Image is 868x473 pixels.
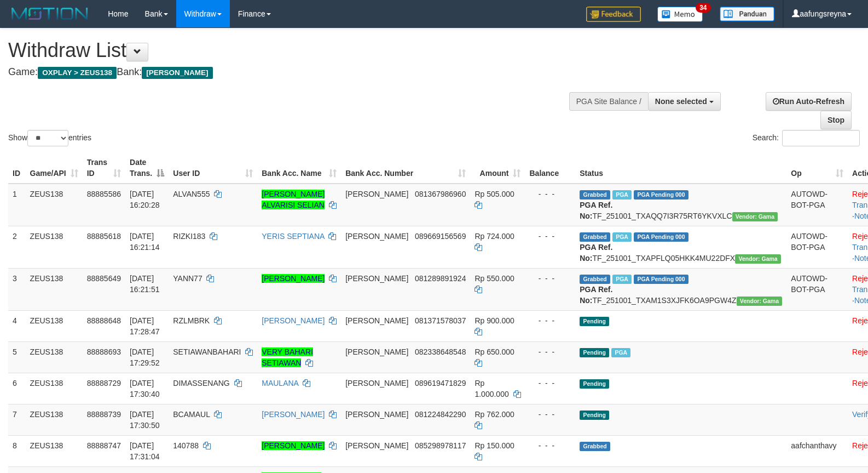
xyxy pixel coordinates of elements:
[262,347,313,367] a: VERY BAHARI SETIAWAN
[580,348,609,357] span: Pending
[732,212,778,221] span: Vendor URL: https://trx31.1velocity.biz
[26,310,83,341] td: ZEUS138
[38,67,117,79] span: OXPLAY > ZEUS138
[612,190,632,200] span: Marked by aafanarl
[173,441,199,450] span: 140788
[173,347,241,356] span: SETIAWANBAHARI
[26,152,83,184] th: Game/API: activate to sort column ascending
[525,152,575,184] th: Balance
[130,410,160,430] span: [DATE] 17:30:50
[415,274,466,283] span: Copy 081289891924 to clipboard
[580,285,612,305] b: PGA Ref. No:
[634,190,688,200] span: PGA Pending
[470,152,525,184] th: Amount: activate to sort column ascending
[26,373,83,404] td: ZEUS138
[575,226,786,268] td: TF_251001_TXAPFLQ05HKK4MU22DFX
[130,232,160,252] span: [DATE] 16:21:14
[8,67,568,78] h4: Game: Bank:
[474,379,508,398] span: Rp 1.000.000
[720,7,774,21] img: panduan.png
[26,184,83,226] td: ZEUS138
[173,274,202,283] span: YANN77
[580,232,610,242] span: Grabbed
[580,317,609,326] span: Pending
[345,190,408,198] span: [PERSON_NAME]
[130,347,160,367] span: [DATE] 17:29:52
[611,348,630,357] span: Marked by aafsolysreylen
[142,67,212,79] span: [PERSON_NAME]
[26,268,83,310] td: ZEUS138
[8,152,26,184] th: ID
[26,404,83,435] td: ZEUS138
[529,315,571,326] div: - - -
[87,410,121,419] span: 88888739
[786,268,848,310] td: AUTOWD-BOT-PGA
[345,232,408,241] span: [PERSON_NAME]
[87,347,121,356] span: 88888693
[529,378,571,389] div: - - -
[262,274,325,283] a: [PERSON_NAME]
[130,316,160,336] span: [DATE] 17:28:47
[27,130,68,146] select: Showentries
[262,316,325,325] a: [PERSON_NAME]
[474,232,514,241] span: Rp 724.000
[173,379,229,387] span: DIMASSENANG
[634,275,688,284] span: PGA Pending
[474,410,514,419] span: Rp 762.000
[529,409,571,420] div: - - -
[8,341,26,373] td: 5
[345,441,408,450] span: [PERSON_NAME]
[415,232,466,241] span: Copy 089669156569 to clipboard
[580,442,610,451] span: Grabbed
[83,152,125,184] th: Trans ID: activate to sort column ascending
[696,3,710,13] span: 34
[820,111,852,129] a: Stop
[786,435,848,466] td: aafchanthavy
[580,243,612,263] b: PGA Ref. No:
[786,226,848,268] td: AUTOWD-BOT-PGA
[786,184,848,226] td: AUTOWD-BOT-PGA
[341,152,470,184] th: Bank Acc. Number: activate to sort column ascending
[345,274,408,283] span: [PERSON_NAME]
[580,190,610,200] span: Grabbed
[529,273,571,284] div: - - -
[8,373,26,404] td: 6
[130,441,160,461] span: [DATE] 17:31:04
[415,410,466,419] span: Copy 081224842290 to clipboard
[415,347,466,356] span: Copy 082338648548 to clipboard
[262,190,325,209] a: [PERSON_NAME] ALVARISI SELIAN
[575,268,786,310] td: TF_251001_TXAM1S3XJFK6OA9PGW4Z
[8,435,26,466] td: 8
[8,310,26,341] td: 4
[8,268,26,310] td: 3
[8,5,91,22] img: MOTION_logo.png
[415,379,466,387] span: Copy 089619471829 to clipboard
[173,190,210,198] span: ALVAN555
[580,275,610,284] span: Grabbed
[26,435,83,466] td: ZEUS138
[262,441,325,450] a: [PERSON_NAME]
[634,232,688,242] span: PGA Pending
[130,190,160,209] span: [DATE] 16:20:28
[766,92,852,111] a: Run Auto-Refresh
[575,184,786,226] td: TF_251001_TXAQQ7I3R75RT6YKVXLC
[26,341,83,373] td: ZEUS138
[474,347,514,356] span: Rp 650.000
[173,232,205,241] span: RIZKI183
[786,152,848,184] th: Op: activate to sort column ascending
[580,379,609,389] span: Pending
[612,275,632,284] span: Marked by aafanarl
[173,316,210,325] span: RZLMBRK
[657,7,703,22] img: Button%20Memo.svg
[169,152,257,184] th: User ID: activate to sort column ascending
[529,346,571,357] div: - - -
[580,201,612,220] b: PGA Ref. No:
[529,231,571,242] div: - - -
[415,441,466,450] span: Copy 085298978117 to clipboard
[257,152,341,184] th: Bank Acc. Name: activate to sort column ascending
[415,190,466,198] span: Copy 081367986960 to clipboard
[87,232,121,241] span: 88885618
[569,92,648,111] div: PGA Site Balance /
[612,232,632,242] span: Marked by aafanarl
[580,411,609,420] span: Pending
